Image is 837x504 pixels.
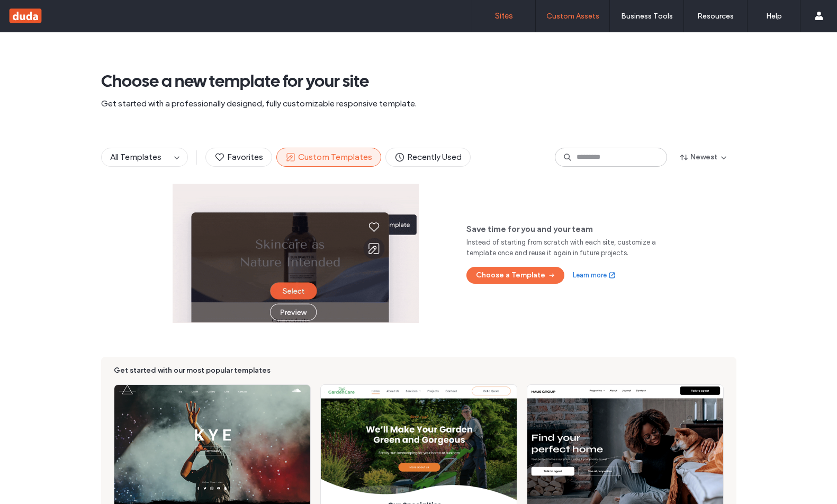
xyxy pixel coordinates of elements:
[466,223,665,235] span: Save time for you and your team
[24,7,46,17] span: Help
[466,237,657,258] span: Instead of starting from scratch with each site, customize a template once and reuse it again in ...
[205,148,272,167] button: Favorites
[276,148,381,167] button: Custom Templates
[173,191,419,323] img: Template
[495,11,513,21] label: Sites
[671,149,736,166] button: Newest
[110,152,161,162] span: All Templates
[573,270,616,281] a: Learn more
[285,151,372,163] span: Custom Templates
[546,12,599,21] label: Custom Assets
[114,365,724,376] span: Get started with our most popular templates
[101,98,736,110] span: Get started with a professionally designed, fully customizable responsive template.
[621,12,673,21] label: Business Tools
[102,148,170,166] button: All Templates
[394,151,462,163] span: Recently Used
[101,70,736,92] span: Choose a new template for your site
[466,267,564,284] button: Choose a Template
[697,12,734,21] label: Resources
[766,12,782,21] label: Help
[214,151,263,163] span: Favorites
[385,148,471,167] button: Recently Used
